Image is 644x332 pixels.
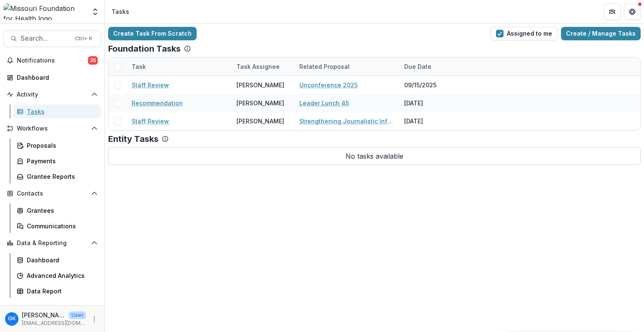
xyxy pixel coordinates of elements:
img: Missouri Foundation for Health logo [3,3,86,20]
div: Grace Kyung [8,316,16,322]
p: Foundation Tasks [108,44,181,54]
span: Contacts [17,190,88,197]
a: Leader Lunch 45 [299,99,349,107]
div: Grantee Reports [27,172,94,181]
div: Payments [27,157,94,165]
button: Open entity switcher [89,3,101,20]
div: Dashboard [27,256,94,264]
div: 09/15/2025 [399,76,462,94]
div: Tasks [112,7,129,16]
button: Open Data & Reporting [3,236,101,250]
div: Task [127,58,231,76]
button: Get Help [624,3,641,20]
div: Task Assignee [231,58,294,76]
div: Related Proposal [294,58,399,76]
div: Related Proposal [294,62,355,71]
a: Grantees [13,204,101,217]
div: [DATE] [399,112,462,130]
a: Create / Manage Tasks [561,27,641,40]
a: Advanced Analytics [13,269,101,282]
a: Grantee Reports [13,170,101,183]
a: Create Task From Scratch [108,27,197,40]
a: Data Report [13,284,101,298]
span: Activity [17,91,88,98]
a: Staff Review [132,117,169,125]
div: Due Date [399,58,462,76]
button: Open Contacts [3,187,101,200]
button: Partners [604,3,621,20]
div: [PERSON_NAME] [236,81,284,89]
a: Proposals [13,139,101,152]
button: Open Activity [3,88,101,101]
div: Due Date [399,62,436,71]
div: [DATE] [399,94,462,112]
a: Dashboard [3,71,101,84]
button: Assigned to me [491,27,558,40]
a: Dashboard [13,253,101,267]
button: More [89,314,99,324]
a: Staff Review [132,81,169,89]
p: User [69,311,86,319]
div: [PERSON_NAME] [236,99,284,107]
div: Communications [27,222,94,230]
a: Payments [13,154,101,168]
p: [EMAIL_ADDRESS][DOMAIN_NAME] [22,319,86,327]
a: Recommendation [132,99,183,107]
div: [PERSON_NAME] [236,117,284,125]
div: Dashboard [17,73,94,82]
nav: breadcrumb [108,5,132,18]
div: Data Report [27,287,94,295]
a: Tasks [13,105,101,118]
button: Search... [3,30,101,47]
span: 35 [88,56,98,65]
div: Proposals [27,141,94,150]
div: Task [127,62,151,71]
p: No tasks available [108,147,641,165]
span: Data & Reporting [17,240,88,247]
a: Unconference 2025 [299,81,358,89]
button: Notifications35 [3,54,101,67]
div: Advanced Analytics [27,271,94,280]
span: Notifications [17,57,88,64]
div: Grantees [27,206,94,215]
span: Search... [21,34,70,42]
div: Tasks [27,107,94,116]
div: Ctrl + K [73,34,94,43]
a: Communications [13,219,101,233]
a: Strengthening Journalistic Infrastructure [299,117,394,125]
div: Task Assignee [231,62,285,71]
span: Workflows [17,125,88,132]
p: [PERSON_NAME] [22,311,65,319]
button: Open Workflows [3,122,101,135]
p: Entity Tasks [108,134,158,144]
